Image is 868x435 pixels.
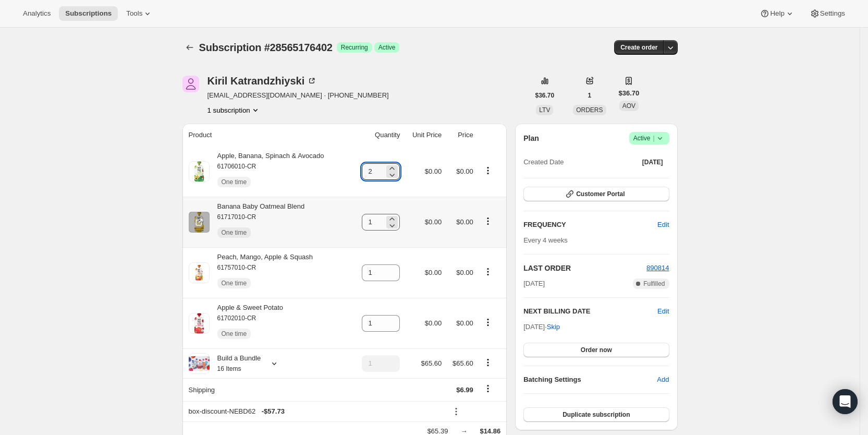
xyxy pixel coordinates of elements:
span: One time [222,330,247,338]
span: ORDERS [576,106,603,114]
span: Kiril Katrandzhiyski [182,76,199,92]
button: Duplicate subscription [523,407,669,422]
button: 1 [582,88,598,103]
h2: NEXT BILLING DATE [523,306,657,317]
h2: FREQUENCY [523,220,657,230]
button: Product actions [480,215,496,227]
div: box-discount-NEBD62 [189,406,442,417]
div: Build a Bundle [210,353,261,374]
button: Help [753,6,801,21]
h2: LAST ORDER [523,263,646,273]
button: Skip [541,319,566,335]
span: Every 4 weeks [523,236,568,244]
span: $0.00 [456,167,473,175]
span: AOV [622,102,635,110]
span: Subscriptions [65,9,112,18]
span: $36.70 [535,91,555,100]
span: $65.60 [421,359,442,367]
span: | [653,134,654,142]
button: [DATE] [636,155,669,170]
th: Unit Price [403,124,445,147]
button: Subscriptions [59,6,118,21]
th: Quantity [351,124,403,147]
span: Subscription #28565176402 [199,42,333,53]
span: [EMAIL_ADDRESS][DOMAIN_NAME] · [PHONE_NUMBER] [207,90,389,101]
button: Product actions [480,317,496,328]
button: Edit [657,306,669,317]
span: Active [633,133,665,143]
button: Product actions [480,266,496,277]
span: Created Date [523,157,564,167]
span: Tools [126,9,142,18]
button: Customer Portal [523,187,669,201]
span: One time [222,279,247,287]
span: Edit [657,220,669,230]
span: Help [770,9,784,18]
th: Product [182,124,352,147]
span: One time [222,228,247,237]
small: 61702010-CR [217,315,256,322]
span: Customer Portal [576,190,625,198]
span: Skip [547,322,560,332]
button: Settings [803,6,851,21]
span: $14.86 [480,427,500,435]
span: $0.00 [425,167,442,175]
button: Subscriptions [182,40,197,55]
div: Open Intercom Messenger [833,389,858,414]
button: $36.70 [529,88,561,103]
small: 61717010-CR [217,213,256,221]
span: Order now [581,346,612,354]
img: product img [189,161,210,182]
button: Order now [523,343,669,357]
span: $0.00 [425,269,442,276]
span: $65.60 [453,359,473,367]
button: Product actions [480,357,496,368]
span: $0.00 [456,319,473,327]
span: One time [222,178,247,186]
span: - $57.73 [262,406,285,417]
span: [DATE] [523,279,545,289]
span: $0.00 [425,218,442,226]
span: [DATE] · [523,323,560,331]
span: Settings [820,9,845,18]
span: $36.70 [619,88,640,99]
button: Edit [651,216,675,233]
th: Shipping [182,378,352,401]
span: Add [657,374,669,385]
span: LTV [539,106,550,114]
span: 1 [588,91,592,100]
span: $6.99 [456,386,473,394]
a: 890814 [646,264,669,272]
button: Create order [614,40,664,55]
span: Analytics [23,9,51,18]
img: product img [189,212,210,233]
h2: Plan [523,133,539,143]
img: product img [189,262,210,283]
div: Apple & Sweet Potato [210,303,283,344]
div: Banana Baby Oatmeal Blend [210,201,305,243]
div: Peach, Mango, Apple & Squash [210,252,313,294]
button: Analytics [17,6,57,21]
button: Product actions [207,105,261,115]
button: Shipping actions [480,383,496,394]
button: Add [651,371,675,388]
span: Duplicate subscription [563,410,630,419]
span: $0.00 [456,269,473,276]
div: Apple, Banana, Spinach & Avocado [210,151,324,192]
h6: Batching Settings [523,374,657,385]
span: Create order [620,43,657,52]
div: Kiril Katrandzhiyski [207,76,317,86]
button: Tools [120,6,159,21]
img: product img [189,313,210,334]
span: Recurring [341,43,368,52]
small: 16 Items [217,365,241,372]
th: Price [445,124,476,147]
button: Product actions [480,165,496,176]
small: 61706010-CR [217,163,256,170]
span: Fulfilled [643,280,665,288]
span: $0.00 [425,319,442,327]
span: [DATE] [642,158,663,166]
span: Active [378,43,396,52]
